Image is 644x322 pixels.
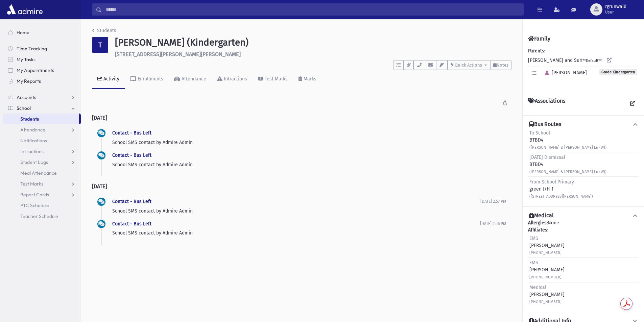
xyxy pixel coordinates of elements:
[480,221,506,226] span: [DATE] 2:56 PM
[112,161,506,168] p: School SMS contact by Admire Admin
[112,199,151,204] a: Contact - Bus Left
[3,135,81,146] a: Notifications
[528,98,565,110] h4: Associations
[115,51,511,57] h6: [STREET_ADDRESS][PERSON_NAME][PERSON_NAME]
[17,94,36,100] span: Accounts
[17,29,29,35] span: Home
[17,105,31,111] span: School
[490,60,511,70] button: Notes
[529,284,565,305] div: [PERSON_NAME]
[529,154,565,160] span: [DATE] Dismissal
[180,76,206,82] div: Attendance
[112,229,480,237] p: School SMS contact by Admire Admin
[3,146,81,157] a: Infractions
[17,67,54,73] span: My Appointments
[112,207,480,215] p: School SMS contact by Admire Admin
[17,46,47,52] span: Time Tracking
[20,192,49,198] span: Report Cards
[20,213,58,219] span: Teacher Schedule
[3,114,79,124] a: Students
[102,3,523,16] input: Search
[3,27,81,38] a: Home
[529,284,546,290] span: Medical
[112,221,151,227] a: Contact - Bus Left
[529,130,550,136] span: To School
[529,179,574,185] span: From School Primary
[3,189,81,200] a: Report Cards
[169,70,212,89] a: Attendance
[302,76,316,82] div: Marks
[3,65,81,76] a: My Appointments
[626,98,639,110] a: View all Associations
[92,27,116,37] nav: breadcrumb
[20,159,48,165] span: Student Logs
[455,63,482,68] span: Quick Actions
[115,37,511,48] h1: [PERSON_NAME] (Kindergarten)
[528,47,639,86] div: [PERSON_NAME] and Suri
[5,3,44,16] img: AdmirePro
[529,170,606,174] small: ([PERSON_NAME] & [PERSON_NAME] Ln (W))
[605,9,626,15] span: User
[92,37,108,53] div: T
[112,130,151,136] a: Contact - Bus Left
[529,236,538,241] span: EMS
[3,178,81,189] a: Test Marks
[448,60,490,70] button: Quick Actions
[20,148,44,154] span: Infractions
[529,154,606,175] div: BTBD4
[3,157,81,168] a: Student Logs
[212,70,253,89] a: Infractions
[136,76,163,82] div: Enrollments
[529,212,554,219] h4: Medical
[263,76,288,82] div: Test Marks
[528,220,548,226] b: Allergies:
[497,63,508,68] span: Notes
[20,181,43,187] span: Test Marks
[20,116,39,122] span: Students
[20,202,49,208] span: PTC Schedule
[529,194,593,199] small: ([STREET_ADDRESS][PERSON_NAME])
[529,235,565,256] div: [PERSON_NAME]
[293,70,322,89] a: Marks
[529,129,606,151] div: BTBD4
[599,69,637,75] span: Grade Kindergarten
[112,139,506,146] p: School SMS contact by Admire Admin
[3,103,81,114] a: School
[3,43,81,54] a: Time Tracking
[3,76,81,86] a: My Reports
[125,70,169,89] a: Enrollments
[529,121,561,128] h4: Bus Routes
[528,227,548,233] b: Affiliates:
[102,76,119,82] div: Activity
[3,124,81,135] a: Attendance
[529,145,606,150] small: ([PERSON_NAME] & [PERSON_NAME] Ln (W))
[3,168,81,178] a: Meal Attendance
[528,35,550,42] h4: Family
[480,199,506,204] span: [DATE] 2:57 PM
[3,54,81,65] a: My Tasks
[605,4,626,9] span: rgrunwald
[529,300,562,304] small: [PHONE_NUMBER]
[20,170,57,176] span: Meal Attendance
[3,211,81,222] a: Teacher Schedule
[92,109,511,126] h2: [DATE]
[17,78,41,84] span: My Reports
[528,219,639,306] div: None
[20,138,47,144] span: Notifications
[253,70,293,89] a: Test Marks
[3,92,81,103] a: Accounts
[92,70,125,89] a: Activity
[222,76,247,82] div: Infractions
[92,28,116,33] a: Students
[20,127,45,133] span: Attendance
[529,260,538,266] span: EMS
[529,251,562,255] small: [PHONE_NUMBER]
[528,48,545,54] b: Parents:
[529,178,593,200] div: green J/H 1
[528,121,639,128] button: Bus Routes
[528,212,639,219] button: Medical
[92,178,511,195] h2: [DATE]
[17,56,35,63] span: My Tasks
[529,259,565,280] div: [PERSON_NAME]
[529,275,562,279] small: [PHONE_NUMBER]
